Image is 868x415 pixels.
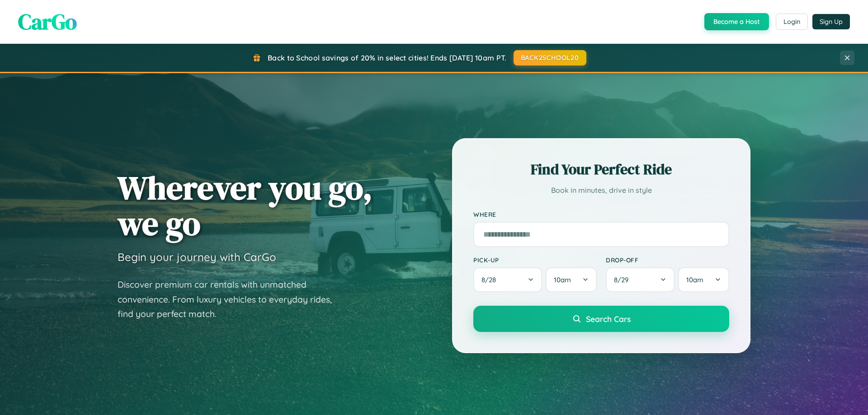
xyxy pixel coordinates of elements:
button: Login [776,14,808,30]
span: CarGo [18,7,77,37]
button: 10am [678,267,729,292]
button: 8/29 [606,267,675,292]
label: Pick-up [473,256,597,264]
span: 8 / 28 [481,275,500,284]
span: Search Cars [586,314,631,324]
button: 10am [546,267,597,292]
label: Drop-off [606,256,729,264]
label: Where [473,210,729,218]
h1: Wherever you go, we go [118,170,373,241]
span: 10am [686,275,703,284]
button: Become a Host [704,13,769,30]
p: Book in minutes, drive in style [473,184,729,197]
button: 8/28 [473,267,542,292]
button: Sign Up [812,14,850,29]
span: 10am [554,275,571,284]
h2: Find Your Perfect Ride [473,159,729,179]
button: BACK2SCHOOL20 [514,50,586,65]
button: Search Cars [473,306,729,332]
p: Discover premium car rentals with unmatched convenience. From luxury vehicles to everyday rides, ... [118,277,344,322]
span: Back to School savings of 20% in select cities! Ends [DATE] 10am PT. [268,53,506,62]
h3: Begin your journey with CarGo [118,250,276,264]
span: 8 / 29 [614,275,633,284]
